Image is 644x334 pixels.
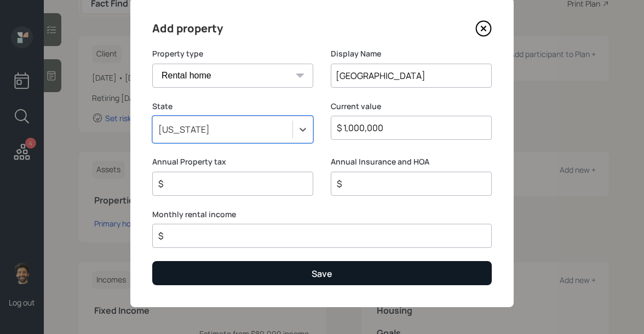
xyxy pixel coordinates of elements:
[331,48,492,59] label: Display Name
[152,101,313,112] label: State
[152,48,313,59] label: Property type
[312,268,332,280] div: Save
[152,156,313,167] label: Annual Property tax
[331,101,492,112] label: Current value
[152,261,492,285] button: Save
[152,209,492,220] label: Monthly rental income
[152,20,223,37] h4: Add property
[331,156,492,167] label: Annual Insurance and HOA
[158,123,210,135] div: [US_STATE]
